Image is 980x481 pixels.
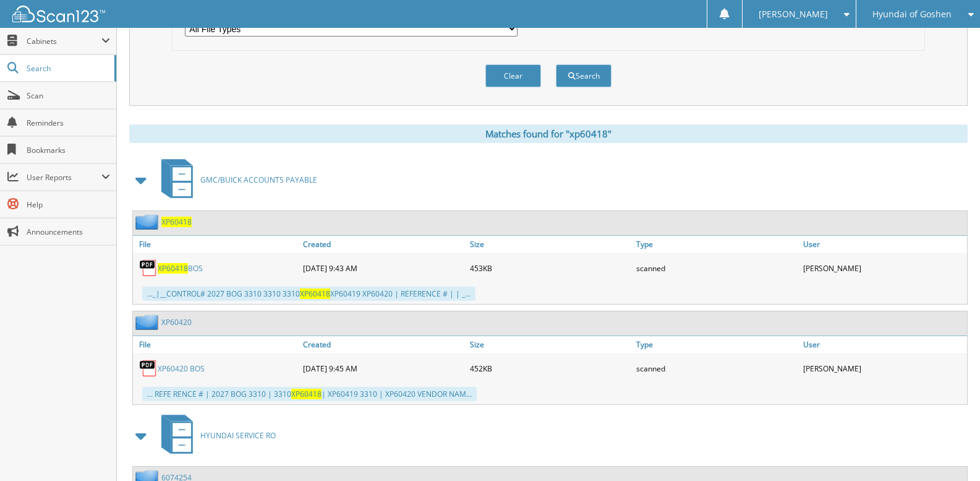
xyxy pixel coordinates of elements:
[158,263,188,274] span: XP60418
[300,288,330,299] span: XP60418
[800,336,967,353] a: User
[633,256,800,280] div: scanned
[918,422,980,481] iframe: Chat Widget
[467,356,634,381] div: 452KB
[161,217,192,227] a: XP60418
[800,256,967,280] div: [PERSON_NAME]
[27,199,110,210] span: Help
[27,118,110,128] span: Reminders
[139,259,158,277] img: PDF.png
[12,6,105,22] img: scan123-logo-white.svg
[467,236,634,253] a: Size
[300,256,467,280] div: [DATE] 9:43 AM
[467,256,634,280] div: 453KB
[200,430,276,441] span: HYUNDAI SERVICE RO
[300,236,467,253] a: Created
[142,387,477,401] div: ... REFE RENCE # | 2027 BOG 3310 | 3310 | XP60419 3310 | XP60420 VENDOR NAM...
[154,155,317,204] a: GMC/BUICK ACCOUNTS PAYABLE
[158,263,203,274] a: XP60418BOS
[633,236,800,253] a: Type
[135,214,161,230] img: folder2.png
[133,336,300,353] a: File
[800,356,967,381] div: [PERSON_NAME]
[633,356,800,381] div: scanned
[154,411,276,460] a: HYUNDAI SERVICE RO
[291,389,322,399] span: XP60418
[161,317,192,327] a: XP60420
[27,172,101,183] span: User Reports
[27,36,101,46] span: Cabinets
[133,236,300,253] a: File
[467,336,634,353] a: Size
[139,359,158,378] img: PDF.png
[759,11,828,18] span: [PERSON_NAME]
[135,314,161,330] img: folder2.png
[158,363,205,374] a: XP60420 BOS
[872,11,952,18] span: Hyundai of Goshen
[27,145,110,155] span: Bookmarks
[27,63,108,74] span: Search
[300,356,467,381] div: [DATE] 9:45 AM
[27,90,110,101] span: Scan
[633,336,800,353] a: Type
[200,175,317,185] span: GMC/BUICK ACCOUNTS PAYABLE
[27,227,110,237] span: Announcements
[485,64,541,87] button: Clear
[800,236,967,253] a: User
[129,124,968,143] div: Matches found for "xp60418"
[556,64,611,87] button: Search
[300,336,467,353] a: Created
[142,287,475,301] div: ..._|__CONTROL# 2027 BOG 3310 3310 3310 XP60419 XP60420 | REFERENCE # | | _...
